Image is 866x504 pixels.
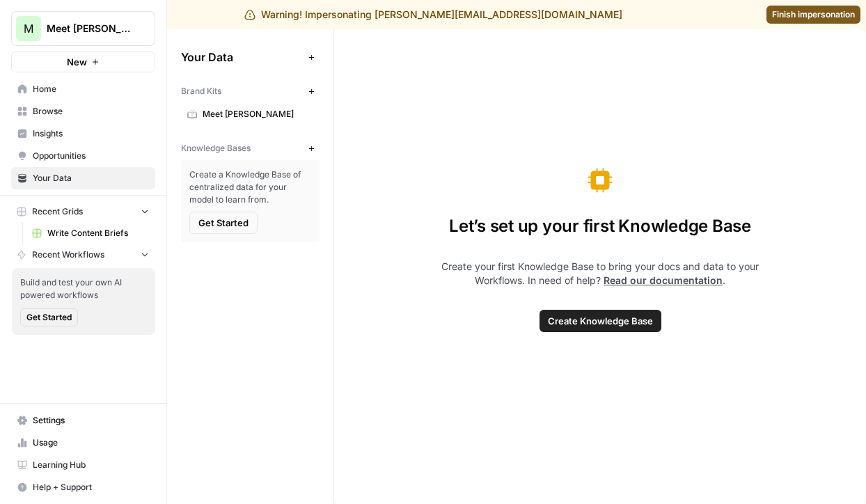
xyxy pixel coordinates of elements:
[11,476,155,498] button: Help + Support
[11,78,155,100] a: Home
[11,11,155,46] button: Workspace: Meet Alfred SEO
[47,22,131,36] span: Meet [PERSON_NAME]
[449,215,751,237] span: Let’s set up your first Knowledge Base
[189,168,311,206] span: Create a Knowledge Base of centralized data for your model to learn from.
[33,459,149,471] span: Learning Hub
[11,409,155,432] a: Settings
[203,108,313,120] span: Meet [PERSON_NAME]
[33,481,149,494] span: Help + Support
[11,52,155,72] button: New
[198,216,249,230] span: Get Started
[181,103,320,125] a: Meet [PERSON_NAME]
[181,85,221,97] span: Brand Kits
[67,55,87,69] span: New
[772,8,855,21] span: Finish impersonation
[33,414,149,427] span: Settings
[33,150,149,162] span: Opportunities
[33,436,149,449] span: Usage
[11,167,155,189] a: Your Data
[26,311,72,324] span: Get Started
[20,308,78,326] button: Get Started
[604,274,723,286] a: Read our documentation
[540,310,661,332] button: Create Knowledge Base
[11,454,155,476] a: Learning Hub
[11,123,155,145] a: Insights
[32,249,104,261] span: Recent Workflows
[11,432,155,454] a: Usage
[33,105,149,118] span: Browse
[20,276,147,301] span: Build and test your own AI powered workflows
[766,6,860,24] a: Finish impersonation
[11,244,155,265] button: Recent Workflows
[26,222,155,244] a: Write Content Briefs
[244,8,622,22] div: Warning! Impersonating [PERSON_NAME][EMAIL_ADDRESS][DOMAIN_NAME]
[33,83,149,95] span: Home
[422,260,778,288] span: Create your first Knowledge Base to bring your docs and data to your Workflows. In need of help? .
[189,212,258,234] button: Get Started
[47,227,149,239] span: Write Content Briefs
[11,201,155,222] button: Recent Grids
[33,172,149,184] span: Your Data
[548,314,653,328] span: Create Knowledge Base
[11,145,155,167] a: Opportunities
[181,49,303,65] span: Your Data
[33,127,149,140] span: Insights
[11,100,155,123] a: Browse
[24,20,33,37] span: M
[32,205,83,218] span: Recent Grids
[181,142,251,155] span: Knowledge Bases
